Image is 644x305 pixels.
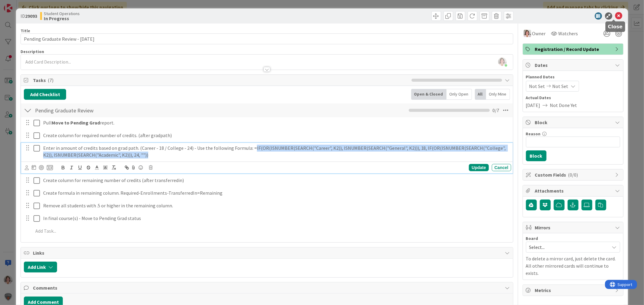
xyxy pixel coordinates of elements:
[21,28,30,33] label: Title
[33,105,169,116] input: Add Checklist...
[526,236,538,241] span: Board
[559,30,578,37] span: Watchers
[43,132,509,139] p: Create column for required number of credits. (after gradpath)
[24,89,66,100] button: Add Checklist
[411,89,447,100] div: Open & Closed
[535,61,612,69] span: Dates
[44,11,80,16] span: Student Operations
[535,287,612,294] span: Metrics
[447,89,472,100] div: Only Open
[524,30,531,37] img: EW
[493,107,499,114] span: 0 / 7
[608,24,623,30] h5: Close
[25,13,37,19] b: 29093
[535,224,612,231] span: Mirrors
[24,262,57,272] button: Add Link
[498,58,507,66] img: 8Zp9bjJ6wS5x4nzU9KWNNxjkzf4c3Efw.jpg
[526,74,620,80] span: Planned Dates
[526,150,546,161] button: Block
[529,83,545,90] span: Not Set
[43,145,509,158] p: Enter in amount of credits based on grad path. (Career - 18 / College - 24) - Use the following F...
[526,255,620,277] p: To delete a mirror card, just delete the card. All other mirrored cards will continue to exists.
[33,284,502,291] span: Comments
[13,1,27,8] span: Support
[529,243,607,251] span: Select...
[550,102,577,109] span: Not Done Yet
[44,16,80,21] b: In Progress
[21,33,513,44] input: type card name here...
[486,89,510,100] div: Only Mine
[33,77,408,84] span: Tasks
[43,190,509,197] p: Create formula in remaining column. Required-Enrollments-TransferredIn=Remaining
[526,102,540,109] span: [DATE]
[43,119,509,126] p: Pull report.
[43,202,509,209] p: Remove all students with .5 or higher in the remaining column.
[21,12,37,20] span: ID
[532,30,546,37] span: Owner
[535,119,612,126] span: Block
[43,215,509,222] p: In final course(s) - Move to Pending Grad status
[526,131,541,137] label: Reason
[568,172,578,178] span: ( 0/0 )
[48,77,53,83] span: ( 7 )
[21,49,44,54] span: Description
[469,164,489,171] div: Update
[535,187,612,194] span: Attachments
[535,46,612,53] span: Registration / Record Update
[553,83,569,90] span: Not Set
[475,89,486,100] div: All
[43,177,509,184] p: Create column for remaining number of credits (after transferredin)
[492,164,511,171] div: Cancel
[33,249,502,256] span: Links
[52,120,100,126] strong: Move to Pending Grad
[526,95,620,101] span: Actual Dates
[535,171,612,178] span: Custom Fields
